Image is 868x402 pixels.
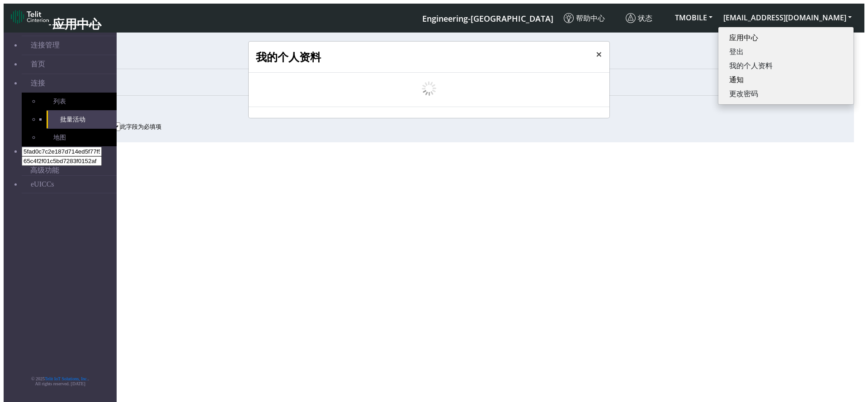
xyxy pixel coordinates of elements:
a: 状态 [622,9,670,27]
h4: 我的个人资料 [256,49,321,65]
a: 通知 [729,75,843,85]
a: 应用中心 [729,33,843,43]
img: loading.gif [422,81,436,96]
img: status.svg [626,13,636,23]
span: Engineering-[GEOGRAPHIC_DATA] [422,13,553,24]
span: 状态 [626,13,652,23]
button: [EMAIL_ADDRESS][DOMAIN_NAME] [718,9,857,26]
span: 应用中心 [52,15,101,32]
button: 更改密码 [718,87,854,101]
img: knowledge.svg [564,13,574,23]
button: 登出 [718,45,854,59]
img: logo-telit-cinterion-gw-new.png [11,9,49,24]
button: 我的个人资料 [718,59,854,73]
button: TMOBILE [670,9,718,26]
button: 应用中心 [718,31,854,45]
a: 应用中心 [11,7,100,29]
span: × [596,47,602,61]
button: 通知 [718,73,854,87]
a: 您当前的平台实例 [422,9,553,26]
span: 帮助中心 [564,13,605,23]
a: 帮助中心 [560,9,622,27]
